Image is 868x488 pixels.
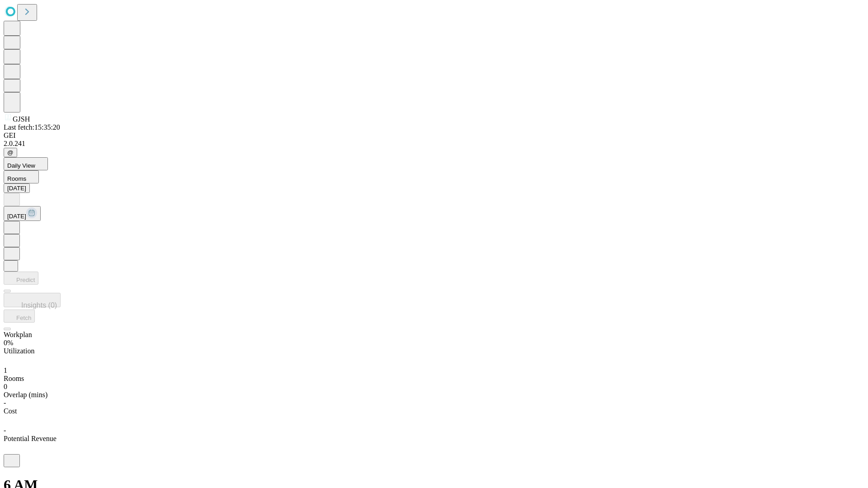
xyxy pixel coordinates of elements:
span: 1 [4,366,7,374]
button: Predict [4,272,38,285]
div: 2.0.241 [4,140,864,148]
button: Rooms [4,170,39,183]
button: Fetch [4,310,35,323]
span: Workplan [4,331,32,338]
span: Overlap (mins) [4,391,47,399]
span: - [4,399,6,407]
span: Rooms [7,175,26,182]
span: Insights (0) [21,301,57,309]
span: Cost [4,407,17,415]
button: [DATE] [4,183,30,193]
span: @ [7,149,14,156]
span: Utilization [4,347,34,355]
span: Daily View [7,162,35,169]
div: GEI [4,131,864,140]
span: - [4,427,6,434]
span: [DATE] [7,213,26,220]
button: [DATE] [4,206,41,221]
span: GJSH [13,115,30,123]
button: Daily View [4,157,48,170]
span: 0% [4,339,13,347]
span: Last fetch: 15:35:20 [4,123,60,131]
button: Insights (0) [4,293,61,307]
span: 0 [4,383,7,390]
span: Potential Revenue [4,435,57,442]
button: @ [4,148,17,157]
span: Rooms [4,375,24,382]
